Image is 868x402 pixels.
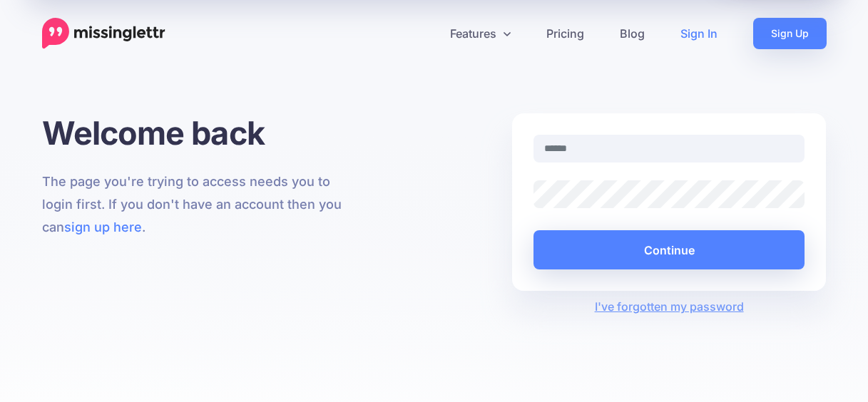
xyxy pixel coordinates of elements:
[595,299,744,314] a: I've forgotten my password
[42,170,357,239] p: The page you're trying to access needs you to login first. If you don't have an account then you ...
[42,113,357,153] h1: Welcome back
[602,18,663,49] a: Blog
[64,220,142,234] a: sign up here
[533,230,805,269] button: Continue
[663,18,735,49] a: Sign In
[432,18,529,49] a: Features
[753,18,827,49] a: Sign Up
[529,18,602,49] a: Pricing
